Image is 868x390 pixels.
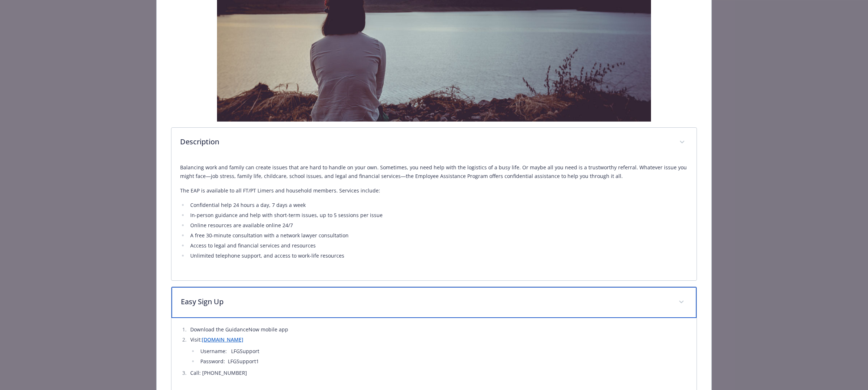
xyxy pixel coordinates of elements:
[188,325,688,334] li: Download the GuidanceNow mobile app
[188,201,688,209] li: Confidential help 24 hours a day, 7 days a week
[171,128,697,157] div: Description
[180,163,688,181] p: Balancing work and family can create issues that are hard to handle on your own. Sometimes, you n...
[180,136,671,147] p: Description
[188,231,688,240] li: A free 30-minute consultation with a network lawyer consultation
[188,369,688,377] li: Call: [PHONE_NUMBER]
[188,251,688,260] li: Unlimited telephone support, and access to work-life resources
[171,157,697,280] div: Description
[171,287,697,318] div: Easy Sign Up
[188,241,688,250] li: Access to legal and financial services and resources
[202,336,243,343] a: [DOMAIN_NAME]
[198,347,688,356] li: Username: LFGSupport
[181,296,670,307] p: Easy Sign Up
[188,211,688,220] li: In-person guidance and help with short-term issues, up to 5 sessions per issue
[198,357,688,366] li: Password: LFGSupport1
[180,186,688,195] p: The EAP is available to all FT/PT Limers and household members. Services include:
[188,335,688,366] li: Visit:
[188,221,688,230] li: Online resources are available online 24/7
